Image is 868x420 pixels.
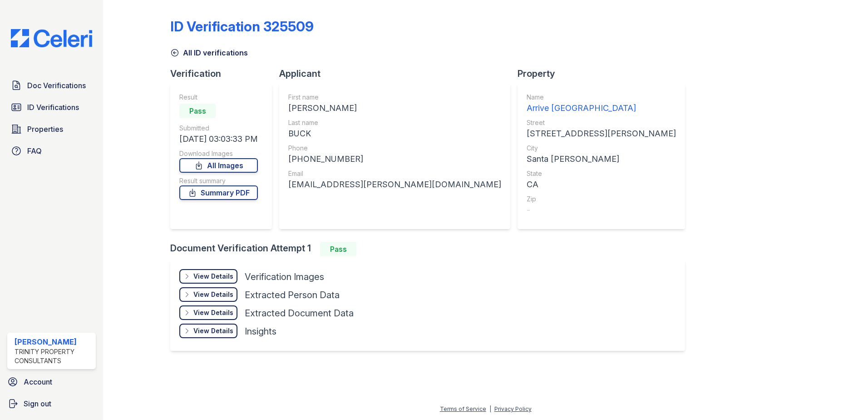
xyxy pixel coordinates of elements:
div: Last name [288,118,501,127]
div: Document Verification Attempt 1 [170,242,692,256]
div: Santa [PERSON_NAME] [527,153,676,165]
a: Terms of Service [440,405,486,412]
div: Email [288,169,501,178]
div: [DATE] 03:03:33 PM [179,133,258,145]
a: Account [4,373,99,391]
div: Arrive [GEOGRAPHIC_DATA] [527,102,676,115]
span: Properties [27,124,63,135]
a: FAQ [7,142,96,160]
div: Result [179,93,258,102]
div: Verification Images [245,270,324,283]
a: Properties [7,120,96,138]
a: Doc Verifications [7,76,96,95]
div: View Details [193,290,233,299]
div: BUCK [288,127,501,140]
div: [PERSON_NAME] [15,336,92,347]
div: [PERSON_NAME] [288,102,501,115]
div: Extracted Document Data [245,307,354,320]
a: ID Verifications [7,98,96,116]
div: Verification [170,67,279,80]
div: - [527,204,676,216]
div: [EMAIL_ADDRESS][PERSON_NAME][DOMAIN_NAME] [288,178,501,191]
span: Doc Verifications [27,80,86,91]
iframe: chat widget [830,384,859,411]
div: CA [527,178,676,191]
a: All Images [179,158,258,173]
div: Pass [179,104,216,118]
div: Insights [245,325,276,338]
div: First name [288,93,501,102]
div: Property [518,67,692,80]
img: CE_Logo_Blue-a8612792a0a2168367f1c8372b55b34899dd931a85d93a1a3d3e32e68fde9ad4.png [4,29,99,47]
div: Phone [288,144,501,153]
span: Account [24,376,52,387]
div: View Details [193,272,233,281]
div: Applicant [279,67,518,80]
div: Trinity Property Consultants [15,347,92,365]
div: | [489,405,491,412]
span: FAQ [27,145,42,156]
span: ID Verifications [27,102,79,113]
div: State [527,169,676,178]
div: City [527,144,676,153]
div: Zip [527,195,676,204]
a: Name Arrive [GEOGRAPHIC_DATA] [527,93,676,115]
a: Privacy Policy [494,405,532,412]
span: Sign out [24,398,51,409]
div: View Details [193,308,233,317]
div: [PHONE_NUMBER] [288,153,501,165]
a: All ID verifications [170,47,248,58]
a: Sign out [4,395,99,413]
div: [STREET_ADDRESS][PERSON_NAME] [527,127,676,140]
a: Summary PDF [179,185,258,200]
div: Download Images [179,149,258,158]
div: Result summary [179,176,258,185]
div: ID Verification 325509 [170,18,314,35]
div: Pass [320,242,356,256]
div: Submitted [179,124,258,133]
div: View Details [193,326,233,335]
div: Street [527,118,676,127]
div: Name [527,93,676,102]
div: Extracted Person Data [245,289,340,301]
